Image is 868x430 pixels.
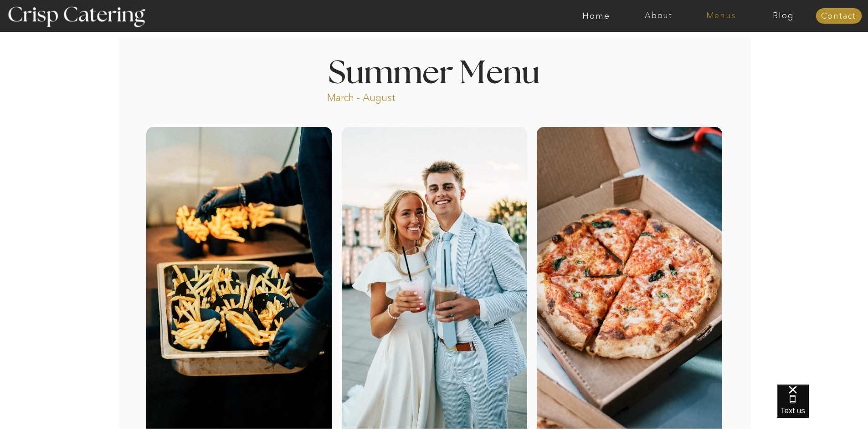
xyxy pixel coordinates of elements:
a: About [627,11,690,20]
p: March - August [327,91,452,101]
a: Menus [690,11,752,20]
a: Blog [752,11,815,20]
h1: Summer Menu [308,58,561,85]
a: Contact [816,12,862,21]
iframe: podium webchat widget bubble [777,384,868,430]
a: Home [565,11,627,20]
